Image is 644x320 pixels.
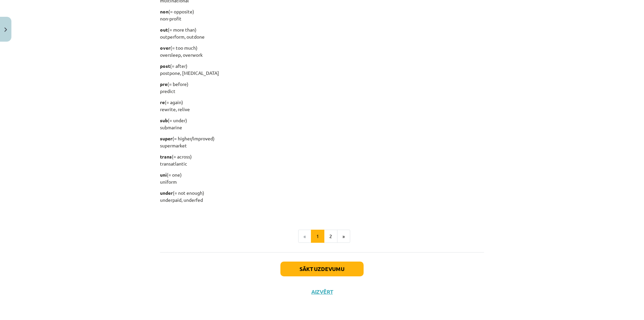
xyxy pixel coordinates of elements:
button: 2 [324,230,337,243]
p: (= under) submarine [160,117,484,131]
p: (= before) predict [160,81,484,95]
p: (= one) uniform [160,171,484,185]
b: re [160,99,165,105]
img: icon-close-lesson-0947bae3869378f0d4975bcd49f059093ad1ed9edebbc8119c70593378902aed.svg [4,28,7,32]
p: (= opposite) non-profit [160,8,484,22]
b: out [160,27,168,33]
b: pre [160,81,167,87]
b: trans [160,153,172,159]
b: sub [160,117,168,123]
b: non [160,8,168,14]
b: over [160,45,170,51]
p: (= again) rewrite, relive [160,99,484,113]
p: (= not enough) underpaid, underfed [160,189,484,203]
button: Sākt uzdevumu [280,262,364,276]
nav: Page navigation example [160,230,484,243]
b: uni [160,172,167,178]
p: (= more than) outperform, outdone [160,26,484,40]
p: (= across) transatlantic [160,153,484,167]
button: 1 [311,230,324,243]
p: (= higher/improved) supermarket [160,135,484,149]
p: (= too much) oversleep, overwork [160,44,484,58]
b: under [160,190,173,196]
button: » [337,230,350,243]
button: Aizvērt [309,288,335,295]
b: super [160,135,172,141]
b: post [160,63,170,69]
p: (= after) postpone, [MEDICAL_DATA] [160,62,484,77]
